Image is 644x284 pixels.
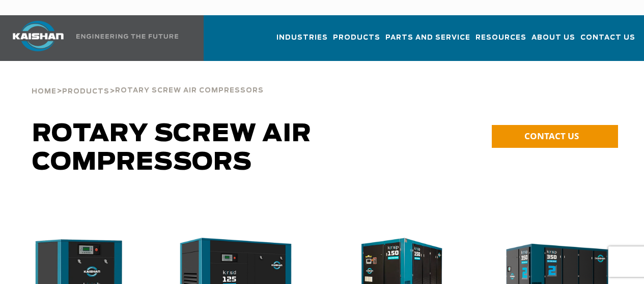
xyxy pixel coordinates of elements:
a: About Us [531,24,575,59]
span: Contact Us [580,32,635,44]
span: Home [32,88,57,95]
span: Rotary Screw Air Compressors [32,122,312,175]
a: Resources [475,24,526,59]
span: Products [62,88,109,95]
a: Industries [276,24,328,59]
span: Parts and Service [385,32,470,44]
a: Contact Us [580,24,635,59]
span: Industries [276,32,328,44]
span: CONTACT US [524,130,579,142]
span: About Us [531,32,575,44]
img: Engineering the future [76,34,178,39]
a: Products [62,86,109,96]
div: > > [32,61,264,100]
span: Resources [475,32,526,44]
a: CONTACT US [492,125,618,148]
span: Products [333,32,380,44]
a: Products [333,24,380,59]
a: Home [32,86,57,96]
a: Parts and Service [385,24,470,59]
span: Rotary Screw Air Compressors [115,87,264,94]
